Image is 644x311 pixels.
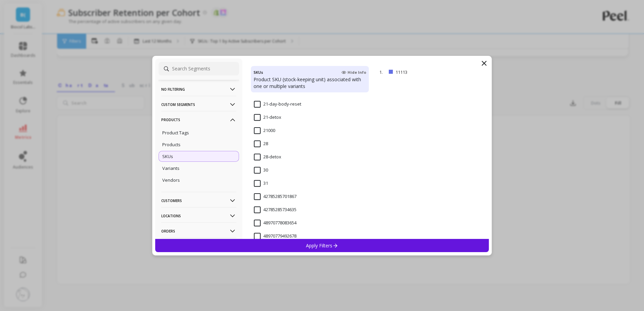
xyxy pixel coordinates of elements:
span: 30 [254,167,268,174]
p: Vendors [162,177,180,183]
p: Variants [162,165,180,171]
span: Hide Info [341,70,366,75]
p: Apply Filters [306,242,338,249]
p: No filtering [161,81,236,98]
p: 1. [379,69,386,75]
p: Product Tags [162,130,189,136]
p: Custom Segments [161,96,236,113]
span: 28 [254,140,268,147]
span: 31 [254,180,268,187]
p: Subscriptions [161,238,236,255]
p: Product SKU (stock-keeping unit) associated with one or multiple variants [254,76,366,90]
p: Orders [161,222,236,240]
p: 11113 [396,69,446,75]
span: 21-detox [254,114,281,121]
span: 42785285734635 [254,206,296,213]
p: Locations [161,207,236,224]
span: 48970778083654 [254,220,296,226]
p: SKUs [162,153,173,159]
p: Products [161,111,236,128]
p: Products [162,141,181,148]
span: 28-detox [254,154,281,160]
span: 48970779492678 [254,233,296,240]
span: 21-day-body-reset [254,101,301,108]
h4: SKUs [254,69,263,76]
input: Search Segments [159,62,239,75]
span: 42785285701867 [254,193,296,200]
span: 21000 [254,127,275,134]
p: Customers [161,192,236,209]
